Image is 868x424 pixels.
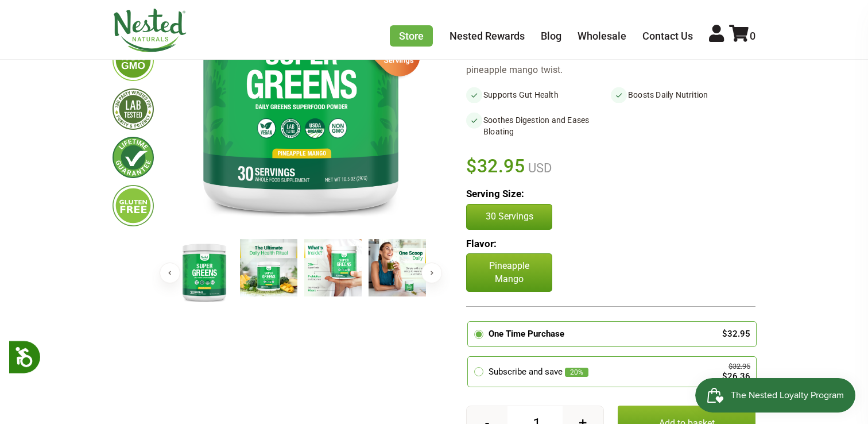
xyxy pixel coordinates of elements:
[466,112,611,140] li: Soothes Digestion and Eases Bloating
[113,40,154,81] img: gmofree
[695,378,857,413] iframe: Button to open loyalty program pop-up
[525,161,552,175] span: USD
[176,239,233,305] img: Super Greens - Pineapple Mango
[750,30,755,42] span: 0
[113,9,187,52] img: Nested Naturals
[578,30,626,42] a: Wholesale
[113,88,154,130] img: thirdpartytested
[466,188,524,199] b: Serving Size:
[466,253,552,292] p: Pineapple Mango
[541,30,561,42] a: Blog
[449,30,525,42] a: Nested Rewards
[421,263,442,283] button: Next
[611,87,755,103] li: Boosts Daily Nutrition
[642,30,693,42] a: Contact Us
[729,30,755,42] a: 0
[240,239,297,296] img: Super Greens - Pineapple Mango
[160,263,180,283] button: Previous
[466,153,525,179] span: $32.95
[466,204,552,229] button: 30 Servings
[113,137,154,178] img: lifetimeguarantee
[304,239,362,296] img: Super Greens - Pineapple Mango
[390,25,433,47] a: Store
[369,239,426,296] img: Super Greens - Pineapple Mango
[466,238,497,249] b: Flavor:
[113,185,154,226] img: glutenfree
[466,87,611,103] li: Supports Gut Health
[478,210,540,223] p: 30 Servings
